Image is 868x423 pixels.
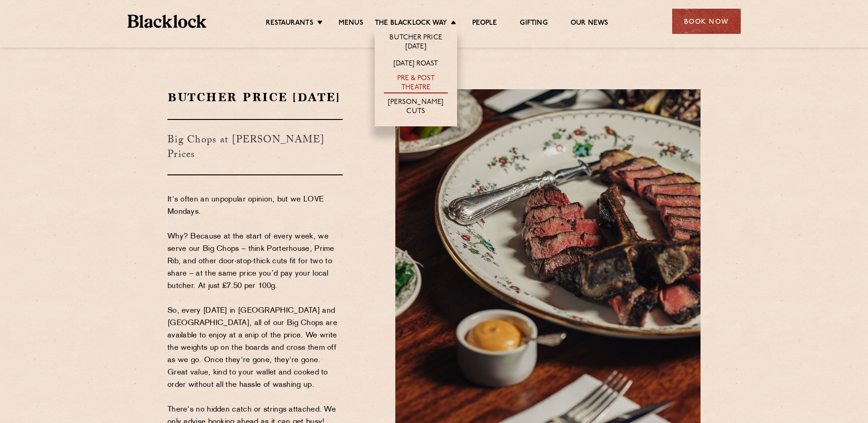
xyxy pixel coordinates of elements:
[375,19,447,29] a: The Blacklock Way
[394,60,438,70] a: [DATE] Roast
[384,98,448,117] a: [PERSON_NAME] Cuts
[167,89,343,105] h2: Butcher Price [DATE]
[384,74,448,93] a: Pre & Post Theatre
[571,19,609,29] a: Our News
[266,19,313,29] a: Restaurants
[128,15,207,28] img: BL_Textured_Logo-footer-cropped.svg
[339,19,363,29] a: Menus
[384,33,448,53] a: Butcher Price [DATE]
[472,19,497,29] a: People
[167,119,343,175] h3: Big Chops at [PERSON_NAME] Prices
[520,19,547,29] a: Gifting
[672,9,741,34] div: Book Now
